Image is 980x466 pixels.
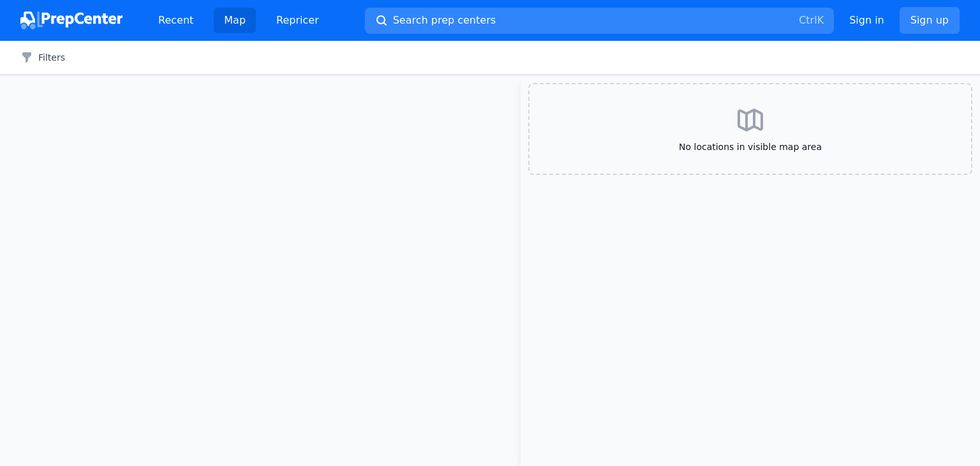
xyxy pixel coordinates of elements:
[20,11,122,29] img: PrepCenter
[365,8,834,34] button: Search prep centersCtrlK
[799,14,817,26] kbd: Ctrl
[214,8,256,33] a: Map
[550,140,951,153] span: No locations in visible map area
[148,8,204,33] a: Recent
[266,8,329,33] a: Repricer
[900,7,960,34] a: Sign up
[393,13,496,28] span: Search prep centers
[817,14,824,26] kbd: K
[849,13,884,28] a: Sign in
[20,51,65,64] button: Filters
